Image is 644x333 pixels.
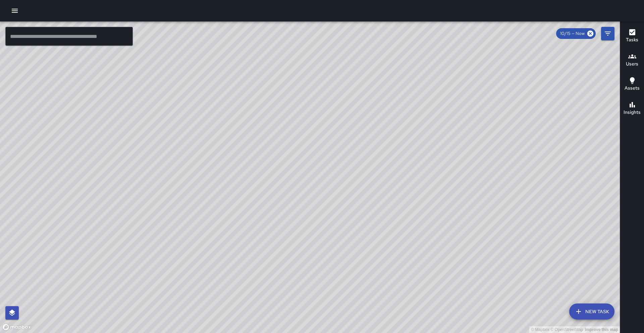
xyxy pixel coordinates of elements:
span: 10/15 — Now [556,30,589,37]
button: Assets [620,73,644,97]
button: New Task [569,303,614,320]
button: Tasks [620,24,644,48]
button: Insights [620,97,644,121]
h6: Assets [625,85,640,92]
h6: Insights [624,109,641,116]
div: 10/15 — Now [556,28,596,39]
button: Users [620,48,644,73]
button: Filters [601,27,614,40]
h6: Tasks [626,36,638,44]
h6: Users [626,60,638,68]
